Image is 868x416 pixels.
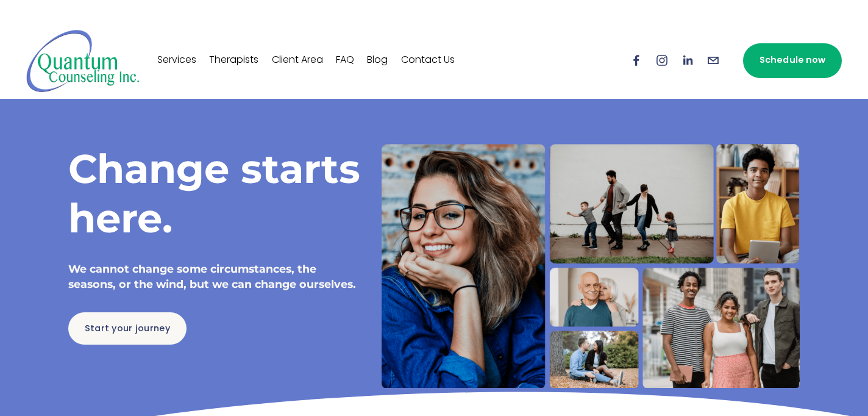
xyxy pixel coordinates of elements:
[743,43,842,78] a: Schedule now
[68,312,187,345] a: Start your journey
[68,144,361,242] h1: Change starts here.
[209,51,258,70] a: Therapists
[655,54,669,67] a: Instagram
[68,262,361,292] h4: We cannot change some circumstances, the seasons, or the wind, but we can change ourselves.
[706,54,720,67] a: info@quantumcounselinginc.com
[336,51,354,70] a: FAQ
[681,54,694,67] a: LinkedIn
[272,51,323,70] a: Client Area
[401,51,455,70] a: Contact Us
[157,51,196,70] a: Services
[367,51,388,70] a: Blog
[26,29,140,93] img: Quantum Counseling Inc. | Change starts here.
[630,54,643,67] a: Facebook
